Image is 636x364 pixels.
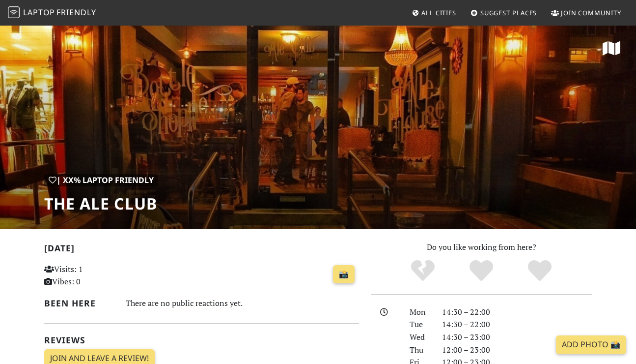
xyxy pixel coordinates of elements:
[44,335,359,345] h2: Reviews
[44,174,158,187] div: | XX% Laptop Friendly
[421,8,456,17] span: All Cities
[371,241,592,254] p: Do you like working from here?
[44,194,158,213] h1: The Ale Club
[436,344,598,357] div: 12:00 – 23:00
[436,306,598,319] div: 14:30 – 22:00
[404,344,436,357] div: Thu
[408,4,460,22] a: All Cities
[394,259,452,283] div: No
[561,8,621,17] span: Join Community
[44,263,141,288] p: Visits: 1 Vibes: 0
[8,4,96,22] a: LaptopFriendly LaptopFriendly
[44,243,359,257] h2: [DATE]
[404,331,436,344] div: Wed
[556,335,626,354] a: Add Photo 📸
[23,7,55,18] span: Laptop
[510,259,569,283] div: Definitely!
[547,4,625,22] a: Join Community
[126,296,359,310] div: There are no public reactions yet.
[404,306,436,319] div: Mon
[404,318,436,331] div: Tue
[333,265,355,284] a: 📸
[436,331,598,344] div: 14:30 – 23:00
[8,6,20,18] img: LaptopFriendly
[44,298,114,308] h2: Been here
[452,259,511,283] div: Yes
[480,8,537,17] span: Suggest Places
[436,318,598,331] div: 14:30 – 22:00
[467,4,541,22] a: Suggest Places
[56,7,96,18] span: Friendly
